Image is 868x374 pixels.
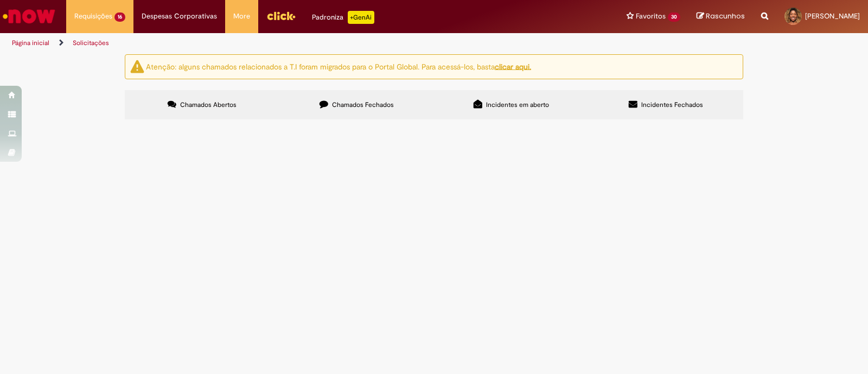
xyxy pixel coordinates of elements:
[805,11,860,21] span: [PERSON_NAME]
[636,11,666,22] span: Favoritos
[142,11,217,22] span: Despesas Corporativas
[332,100,394,109] span: Chamados Fechados
[312,11,374,24] div: Padroniza
[266,8,296,24] img: click_logo_yellow_360x200.png
[668,12,680,22] span: 30
[114,12,125,22] span: 16
[486,100,549,109] span: Incidentes em aberto
[73,39,109,47] a: Solicitações
[146,61,531,71] ng-bind-html: Atenção: alguns chamados relacionados a T.I foram migrados para o Portal Global. Para acessá-los,...
[1,5,57,27] img: ServiceNow
[641,100,703,109] span: Incidentes Fechados
[233,11,250,22] span: More
[706,11,745,21] span: Rascunhos
[495,61,531,71] a: clicar aqui.
[74,11,112,22] span: Requisições
[8,33,571,53] ul: Trilhas de página
[348,11,374,24] p: +GenAi
[180,100,237,109] span: Chamados Abertos
[697,11,745,22] a: Rascunhos
[12,39,49,47] a: Página inicial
